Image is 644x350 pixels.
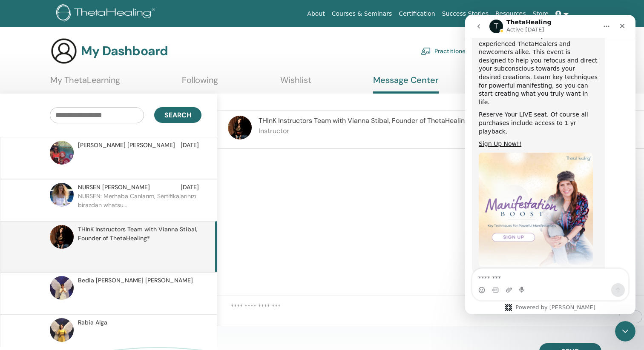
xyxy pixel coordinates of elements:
button: Start recording [54,272,61,279]
a: Certification [395,6,438,22]
button: Upload attachment [40,272,47,279]
span: [DATE] [181,183,199,192]
button: Search [154,107,201,123]
img: logo.png [56,4,158,23]
button: Gif picker [27,272,34,279]
textarea: Message… [7,254,163,268]
a: Courses & Seminars [328,6,396,22]
div: Reserve Your LIVE seat. Of course all purchases include access to 1 yr playback. [14,96,133,121]
a: Practitioner Dashboard [421,42,500,60]
img: generic-user-icon.jpg [50,37,78,65]
a: About [304,6,328,22]
img: default.jpg [50,141,74,165]
h3: My Dashboard [81,43,168,59]
span: Rabia Alga [78,318,107,327]
span: [PERSON_NAME] [PERSON_NAME] [78,141,175,150]
a: Sign Up Now!! [14,125,56,132]
a: Wishlist [280,75,311,91]
a: Store [529,6,552,22]
span: THInK Instructors Team with Vianna Stibal, Founder of ThetaHealing® [78,225,199,243]
img: default.jpg [50,225,74,249]
span: NURSEN [PERSON_NAME] [78,183,150,192]
p: NURSEN: Merhaba Canlarım, Sertifikalarınızı birazdan whatsu... [78,192,201,217]
img: default.jpg [228,116,252,139]
iframe: To enrich screen reader interactions, please activate Accessibility in Grammarly extension settings [615,321,635,341]
span: [DATE] [181,141,199,150]
a: Success Stories [439,6,492,22]
img: default.jpg [50,276,74,300]
button: Send a message… [146,268,160,282]
a: Resources [492,6,529,22]
textarea: To enrich screen reader interactions, please activate Accessibility in Grammarly extension settings [231,302,644,325]
a: Message Center [373,75,439,94]
a: My ThetaLearning [50,75,120,91]
iframe: To enrich screen reader interactions, please activate Accessibility in Grammarly extension settings [465,15,635,314]
span: THInK Instructors Team with Vianna Stibal, Founder of ThetaHealing® [259,116,472,125]
a: Following [182,75,218,91]
p: Instructor [259,126,472,136]
img: default.jpg [50,318,74,342]
span: Bedia [PERSON_NAME] [PERSON_NAME] [78,276,193,285]
img: chalkboard-teacher.svg [421,47,431,55]
img: default.png [50,183,74,207]
span: Search [164,111,191,120]
button: Emoji picker [13,272,20,279]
